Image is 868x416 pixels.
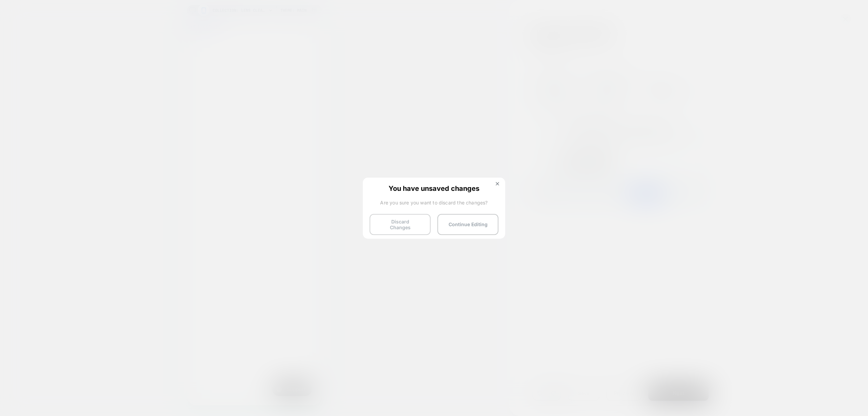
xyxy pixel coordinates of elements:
[370,214,431,235] button: Discard Changes
[437,214,498,235] button: Continue Editing
[496,182,499,185] img: close
[370,200,498,205] span: Are you sure you want to discard the changes?
[370,184,498,191] span: You have unsaved changes
[82,358,127,377] iframe: Gorgias live chat messenger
